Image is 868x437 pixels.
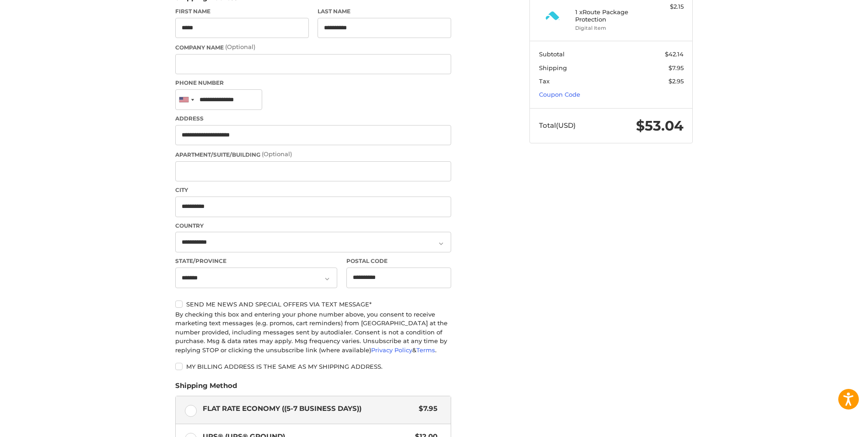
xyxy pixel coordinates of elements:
[416,346,435,354] a: Terms
[346,257,452,265] label: Postal Code
[175,150,451,159] label: Apartment/Suite/Building
[636,117,684,134] span: $53.04
[414,404,437,414] span: $7.95
[176,90,197,109] div: United States: +1
[175,300,451,308] label: Send me news and special offers via text message*
[665,50,684,58] span: $42.14
[175,363,451,370] label: My billing address is the same as my shipping address.
[539,91,580,98] a: Coupon Code
[539,121,576,130] span: Total (USD)
[575,8,645,23] h4: 1 x Route Package Protection
[225,43,255,50] small: (Optional)
[371,346,412,354] a: Privacy Policy
[575,24,645,32] li: Digital Item
[669,77,684,85] span: $2.95
[203,404,415,414] span: Flat Rate Economy ((5-7 Business Days))
[669,64,684,71] span: $7.95
[539,77,550,85] span: Tax
[539,50,565,58] span: Subtotal
[175,79,451,87] label: Phone Number
[318,7,451,16] label: Last Name
[175,222,451,230] label: Country
[262,150,292,158] small: (Optional)
[647,2,684,11] div: $2.15
[175,7,309,16] label: First Name
[175,381,237,395] legend: Shipping Method
[175,310,451,355] div: By checking this box and entering your phone number above, you consent to receive marketing text ...
[539,64,567,71] span: Shipping
[175,257,337,265] label: State/Province
[175,43,451,52] label: Company Name
[175,186,451,194] label: City
[175,115,451,123] label: Address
